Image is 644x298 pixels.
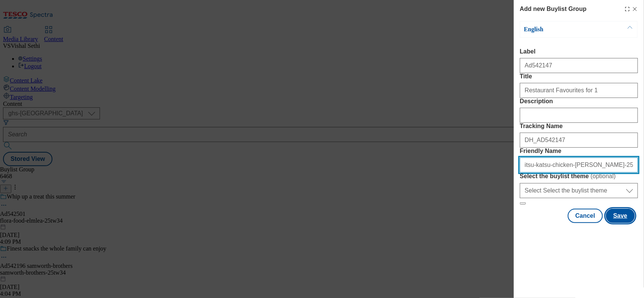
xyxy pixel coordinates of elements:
label: Friendly Name [520,148,638,154]
span: ( optional ) [591,173,616,179]
p: English [524,26,603,33]
label: Select the buylist theme [520,173,638,180]
button: Save [606,209,635,223]
input: Enter Tracking Name [520,133,638,148]
div: Modal [520,5,638,223]
input: Enter Label [520,58,638,73]
input: Enter Friendly Name [520,157,638,173]
label: Tracking Name [520,123,638,130]
input: Enter Description [520,108,638,123]
label: Description [520,98,638,105]
button: Cancel [568,209,603,223]
input: Enter Title [520,83,638,98]
h4: Add new Buylist Group [520,5,587,14]
label: Label [520,48,638,55]
label: Title [520,73,638,80]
